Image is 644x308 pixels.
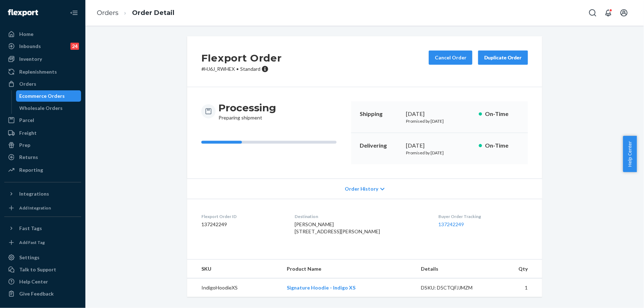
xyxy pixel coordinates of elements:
div: Parcel [19,117,34,124]
a: Talk to Support [4,264,81,275]
button: Open Search Box [586,6,600,20]
dt: Flexport Order ID [201,213,284,219]
a: Orders [4,78,81,90]
div: 24 [70,43,79,50]
a: Inbounds24 [4,41,81,52]
div: Reporting [19,166,43,174]
button: Cancel Order [429,51,473,65]
div: Duplicate Order [484,54,522,61]
a: Help Center [4,276,81,287]
div: Inventory [19,55,42,63]
div: Settings [19,254,39,261]
p: On-Time [485,110,519,118]
div: Wholesale Orders [20,105,63,112]
button: Fast Tags [4,223,81,234]
a: Inventory [4,53,81,65]
th: Details [415,260,493,278]
a: Settings [4,252,81,263]
a: Freight [4,127,81,139]
a: Parcel [4,115,81,126]
dt: Destination [295,213,427,219]
button: Help Center [623,136,637,172]
a: Wholesale Orders [16,102,81,114]
div: Help Center [19,278,48,285]
img: Flexport logo [8,9,38,16]
p: Promised by [DATE] [406,150,473,156]
a: 137242249 [438,221,464,227]
button: Open account menu [617,6,631,20]
div: Add Fast Tag [19,239,45,245]
p: Promised by [DATE] [406,118,473,124]
p: Shipping [360,110,400,118]
th: Product Name [281,260,416,278]
span: Order History [345,185,379,192]
a: Home [4,28,81,40]
div: DSKU: D5CTQFJJMZM [421,284,488,291]
a: Ecommerce Orders [16,90,81,102]
a: Prep [4,139,81,151]
a: Returns [4,152,81,163]
div: Inbounds [19,43,41,50]
h3: Processing [218,101,276,114]
a: Replenishments [4,66,81,78]
th: SKU [187,260,281,278]
div: Home [19,31,33,38]
div: Returns [19,154,38,161]
div: Give Feedback [19,290,54,297]
button: Integrations [4,188,81,200]
td: IndigoHoodieXS [187,278,281,297]
dd: 137242249 [201,221,284,228]
div: Preparing shipment [218,101,276,121]
p: Delivering [360,142,400,150]
p: # HJ6J_RWHEX [201,65,282,73]
span: [PERSON_NAME] [STREET_ADDRESS][PERSON_NAME] [295,221,380,234]
p: On-Time [485,142,519,150]
div: Replenishments [19,68,57,75]
a: Add Integration [4,202,81,214]
div: [DATE] [406,110,473,118]
div: Fast Tags [19,225,42,232]
dt: Buyer Order Tracking [438,213,528,219]
div: Integrations [19,190,49,197]
div: [DATE] [406,142,473,150]
button: Duplicate Order [478,51,528,65]
button: Open notifications [601,6,616,20]
div: Talk to Support [19,266,56,273]
div: Prep [19,142,30,149]
button: Close Navigation [67,6,81,20]
button: Give Feedback [4,288,81,299]
a: Orders [97,9,118,17]
span: Standard [240,66,260,72]
div: Ecommerce Orders [20,92,65,100]
div: Add Integration [19,205,51,211]
a: Order Detail [132,9,174,17]
a: Reporting [4,164,81,176]
a: Add Fast Tag [4,237,81,248]
h2: Flexport Order [201,51,282,65]
th: Qty [493,260,542,278]
td: 1 [493,278,542,297]
div: Orders [19,80,36,87]
a: Signature Hoodie - Indigo XS [287,285,356,291]
div: Freight [19,129,37,137]
ol: breadcrumbs [91,2,180,23]
span: • [236,66,239,72]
